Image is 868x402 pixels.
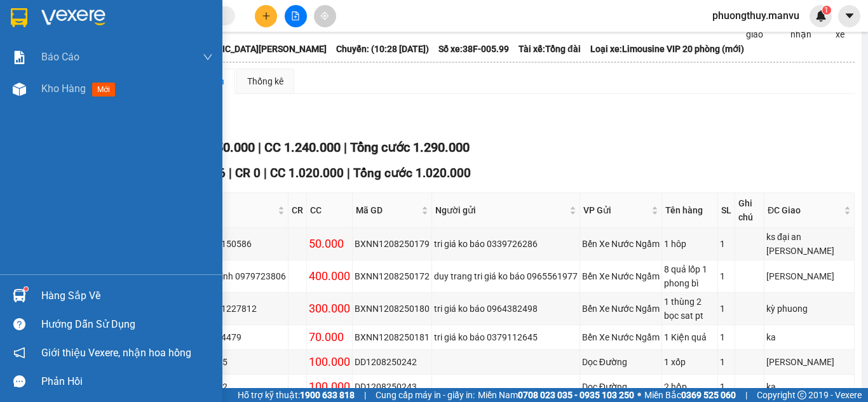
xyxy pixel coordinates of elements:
th: CR [288,193,307,228]
span: CR 50.000 [196,140,255,155]
span: Kho hàng [41,83,86,95]
img: icon-new-feature [815,10,827,22]
div: 1 [720,380,733,394]
strong: 0708 023 035 - 0935 103 250 [518,390,634,400]
div: BXNN1208250172 [355,269,430,283]
span: Miền Bắc [644,388,736,402]
span: Số xe: 38F-005.99 [438,42,509,56]
span: file-add [291,11,300,20]
span: mới [92,83,115,97]
div: tri giá ko báo 0379112645 [434,330,578,344]
div: 400.000 [309,267,350,285]
div: c dung hồngđịnh 0979723806 [167,269,286,283]
span: CR 0 [235,166,261,180]
div: BXNN1208250180 [355,302,430,316]
div: 1 [720,330,733,344]
button: file-add [285,5,307,27]
div: 1 [720,269,733,283]
div: DD1208250242 [355,355,430,369]
div: BXNN1208250179 [355,237,430,251]
div: 70.000 [309,328,350,346]
div: Hàng sắp về [41,286,213,305]
img: logo-vxr [11,8,27,27]
div: kỳ phuong [766,302,852,316]
span: message [13,375,25,387]
div: Phản hồi [41,372,213,391]
sup: 1 [24,287,28,291]
div: kt 0365330885 [167,355,286,369]
div: Bến Xe Nước Ngầm [582,302,660,316]
div: 1 [720,302,733,316]
div: Thống kê [247,74,283,88]
span: | [229,166,232,180]
th: SL [718,193,735,228]
span: notification [13,347,25,359]
span: | [364,388,366,402]
td: DD1208250242 [353,350,432,375]
div: Bến Xe Nước Ngầm [582,330,660,344]
span: | [344,140,347,155]
span: Tổng cước 1.290.000 [350,140,470,155]
div: BXNN1208250181 [355,330,430,344]
button: plus [255,5,277,27]
td: Dọc Đường [580,375,662,399]
td: Bến Xe Nước Ngầm [580,325,662,350]
div: 1 thùng 2 bọc sat pt [664,295,715,323]
div: 1 [720,355,733,369]
div: tri giá ko báo 0339726286 [434,237,578,251]
span: Miền Nam [478,388,634,402]
span: | [264,166,267,180]
div: 100.000 [309,353,350,371]
span: Chuyến: (10:28 [DATE]) [336,42,429,56]
span: VP Gửi [583,203,649,217]
div: tri giá ko báo 0964382498 [434,302,578,316]
span: plus [262,11,271,20]
button: aim [314,5,336,27]
img: solution-icon [13,51,26,64]
td: Bến Xe Nước Ngầm [580,228,662,260]
div: duy trang tri giá ko báo 0965561977 [434,269,578,283]
span: Cung cấp máy in - giấy in: [376,388,475,402]
div: Bến Xe Nước Ngầm [582,269,660,283]
div: kt 0969926602 [167,380,286,394]
td: BXNN1208250172 [353,260,432,293]
span: Hỗ trợ kỹ thuật: [238,388,355,402]
td: BXNN1208250181 [353,325,432,350]
span: caret-down [844,10,855,22]
div: [PERSON_NAME] [766,269,852,283]
div: Hướng dẫn sử dụng [41,315,213,334]
td: DD1208250243 [353,375,432,399]
div: 50.000 [309,235,350,253]
strong: 1900 633 818 [300,390,355,400]
span: Người gửi [435,203,567,217]
td: Bến Xe Nước Ngầm [580,293,662,325]
div: DD1208250243 [355,380,430,394]
td: BXNN1208250180 [353,293,432,325]
sup: 1 [822,6,831,15]
span: Giới thiệu Vexere, nhận hoa hồng [41,345,191,361]
span: question-circle [13,318,25,330]
div: 1 hôp [664,237,715,251]
span: CC 1.020.000 [270,166,344,180]
div: 1 Kiện quả [664,330,715,344]
div: [PERSON_NAME] [766,355,852,369]
strong: 0369 525 060 [681,390,736,400]
span: Báo cáo [41,49,79,65]
img: warehouse-icon [13,289,26,302]
span: Mã GD [356,203,419,217]
span: | [347,166,350,180]
div: a thường 0981227812 [167,302,286,316]
button: caret-down [838,5,860,27]
div: tiến anh 0943150586 [167,237,286,251]
span: ⚪️ [637,392,641,398]
th: Tên hàng [662,193,718,228]
div: Dọc Đường [582,355,660,369]
th: Ghi chú [735,193,764,228]
th: CC [307,193,353,228]
div: 2 hộp [664,380,715,394]
td: Bến Xe Nước Ngầm [580,260,662,293]
span: copyright [797,391,806,399]
span: | [258,140,261,155]
span: | [745,388,747,402]
div: trang 0983204479 [167,330,286,344]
